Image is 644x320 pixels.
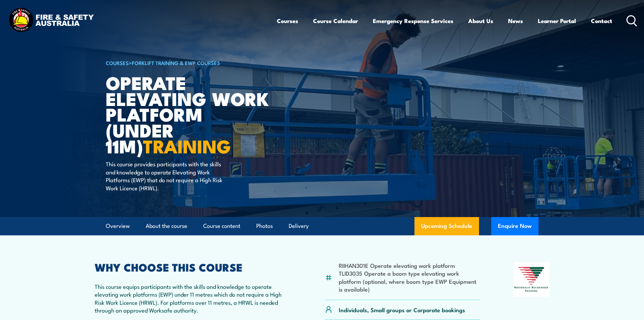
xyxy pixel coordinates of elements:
[203,217,240,235] a: Course content
[339,269,480,293] li: TLID3035 Operate a boom type elevating work platform (optional, where boom type EWP Equipment is ...
[132,59,220,66] a: Forklift Training & EWP Courses
[513,262,550,297] img: Nationally Recognised Training logo.
[143,131,231,159] strong: TRAINING
[95,282,292,314] p: This course equips participants with the skills and knowledge to operate elevating work platforms...
[339,306,465,314] p: Individuals, Small groups or Corporate bookings
[106,217,130,235] a: Overview
[95,262,292,272] h2: WHY CHOOSE THIS COURSE
[414,217,479,235] a: Upcoming Schedule
[591,12,612,30] a: Contact
[106,59,129,66] a: COURSES
[339,261,480,269] li: RIIHAN301E Operate elevating work platform
[313,12,358,30] a: Course Calendar
[538,12,576,30] a: Learner Portal
[146,217,187,235] a: About the course
[508,12,523,30] a: News
[106,59,273,67] h6: >
[106,160,229,192] p: This course provides participants with the skills and knowledge to operate Elevating Work Platfor...
[373,12,453,30] a: Emergency Response Services
[277,12,298,30] a: Courses
[468,12,493,30] a: About Us
[106,74,273,154] h1: Operate Elevating Work Platform (under 11m)
[256,217,273,235] a: Photos
[491,217,539,235] button: Enquire Now
[289,217,309,235] a: Delivery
